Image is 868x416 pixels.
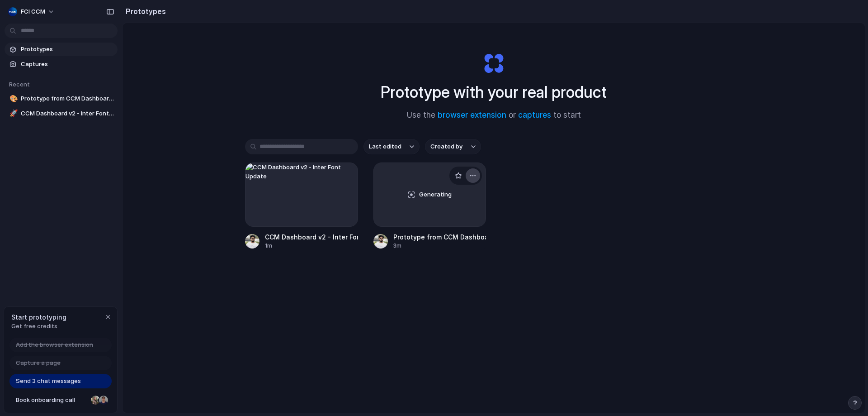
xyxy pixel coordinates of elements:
[430,142,462,151] span: Created by
[9,108,16,119] div: 🚀
[265,232,358,242] div: CCM Dashboard v2 - Inter Font Update
[393,242,486,250] div: 3m
[16,396,87,405] span: Book onboarding call
[407,110,581,121] span: Use the or to start
[16,377,81,386] span: Send 3 chat messages
[5,107,118,120] a: 🚀CCM Dashboard v2 - Inter Font Update
[438,110,506,120] a: browser extension
[21,109,114,118] span: CCM Dashboard v2 - Inter Font Update
[11,312,66,322] span: Start prototyping
[381,80,607,104] h1: Prototype with your real product
[363,139,420,154] button: Last edited
[393,232,486,242] div: Prototype from CCM Dashboard v3
[419,190,452,199] span: Generating
[9,94,16,104] div: 🎨
[122,6,166,17] h2: Prototypes
[9,81,30,88] span: Recent
[518,110,551,120] a: captures
[11,322,66,331] span: Get free credits
[5,92,118,105] a: 🎨Prototype from CCM Dashboard v3
[373,163,486,250] a: GeneratingPrototype from CCM Dashboard v33m
[9,393,112,407] a: Book onboarding call
[21,7,45,16] span: FCI CCM
[21,45,114,54] span: Prototypes
[21,94,114,103] span: Prototype from CCM Dashboard v3
[21,60,114,69] span: Captures
[16,359,61,368] span: Capture a page
[8,94,17,103] button: 🎨
[245,163,358,250] a: CCM Dashboard v2 - Inter Font UpdateCCM Dashboard v2 - Inter Font Update1m
[425,139,481,154] button: Created by
[5,5,59,19] button: FCI CCM
[16,340,93,349] span: Add the browser extension
[98,395,109,406] div: Christian Iacullo
[265,242,358,250] div: 1m
[369,142,401,151] span: Last edited
[8,109,17,118] button: 🚀
[90,395,101,406] div: Nicole Kubica
[5,43,118,56] a: Prototypes
[5,57,118,71] a: Captures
